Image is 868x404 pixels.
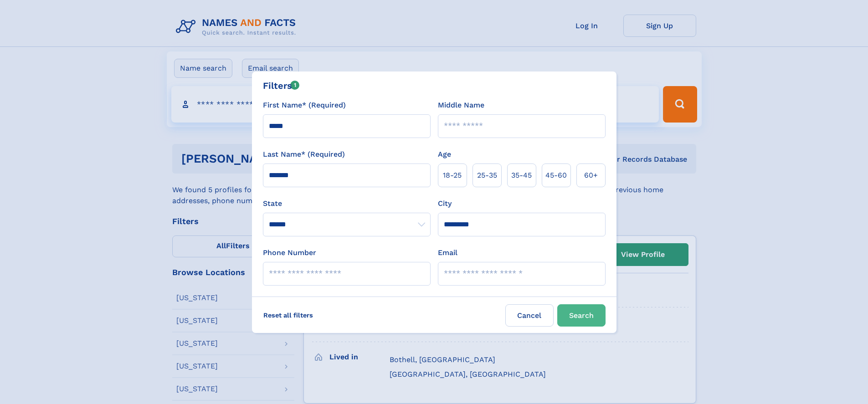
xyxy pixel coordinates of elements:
[438,100,484,111] label: Middle Name
[477,170,497,181] span: 25‑35
[263,198,431,209] label: State
[263,100,346,111] label: First Name* (Required)
[584,170,598,181] span: 60+
[443,170,462,181] span: 18‑25
[438,149,451,160] label: Age
[263,79,300,92] div: Filters
[263,247,316,258] label: Phone Number
[263,149,345,160] label: Last Name* (Required)
[257,304,319,326] label: Reset all filters
[511,170,532,181] span: 35‑45
[545,170,567,181] span: 45‑60
[505,304,554,327] label: Cancel
[557,304,606,327] button: Search
[438,198,452,209] label: City
[438,247,457,258] label: Email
